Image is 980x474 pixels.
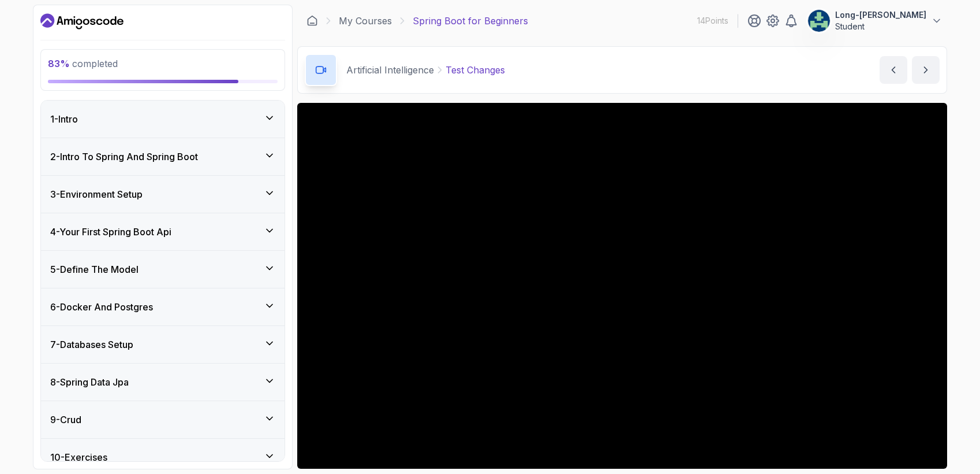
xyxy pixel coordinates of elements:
p: Test Changes [446,63,505,77]
button: 8-Spring Data Jpa [41,364,285,401]
button: previous content [880,56,907,84]
h3: 5 - Define The Model [50,262,139,276]
p: Spring Boot for Beginners [413,14,528,28]
img: user profile image [808,10,830,32]
p: 14 Points [697,15,728,27]
button: 3-Environment Setup [41,176,285,213]
span: 83 % [48,58,70,69]
button: 7-Databases Setup [41,326,285,363]
h3: 7 - Databases Setup [50,338,133,351]
iframe: 6 - Test Changes [297,103,947,469]
button: 1-Intro [41,101,285,138]
a: Dashboard [40,12,124,31]
h3: 10 - Exercises [50,450,107,464]
button: 2-Intro To Spring And Spring Boot [41,138,285,175]
button: user profile imageLong-[PERSON_NAME]Student [807,9,942,32]
a: Dashboard [306,15,318,27]
h3: 1 - Intro [50,112,78,126]
p: Long-[PERSON_NAME] [835,9,926,21]
button: next content [912,56,940,84]
a: My Courses [339,14,392,28]
button: 4-Your First Spring Boot Api [41,213,285,250]
span: completed [48,58,118,69]
button: 9-Crud [41,401,285,438]
h3: 3 - Environment Setup [50,187,143,201]
h3: 9 - Crud [50,413,81,427]
p: Artificial Intelligence [346,63,434,77]
h3: 4 - Your First Spring Boot Api [50,225,171,239]
button: 5-Define The Model [41,251,285,288]
p: Student [835,21,926,32]
h3: 8 - Spring Data Jpa [50,375,129,389]
button: 6-Docker And Postgres [41,288,285,325]
h3: 6 - Docker And Postgres [50,300,153,314]
h3: 2 - Intro To Spring And Spring Boot [50,150,198,164]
